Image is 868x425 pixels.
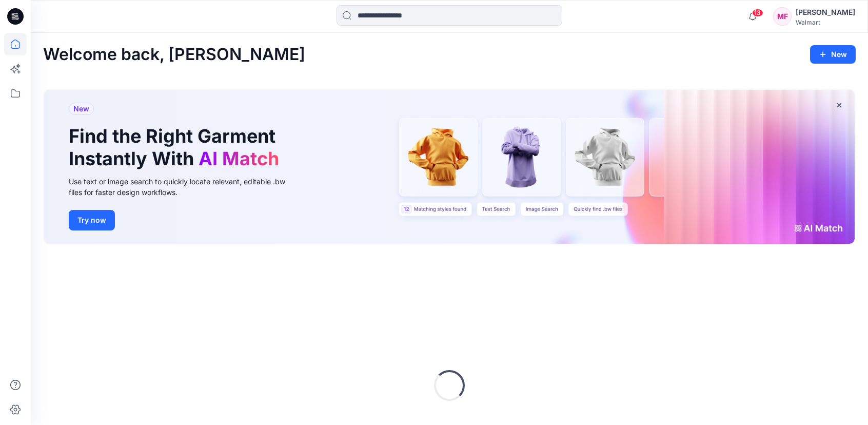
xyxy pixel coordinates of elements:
[810,45,856,64] button: New
[796,6,855,18] div: [PERSON_NAME]
[773,7,792,26] div: MF
[199,147,279,170] span: AI Match
[73,103,89,115] span: New
[43,45,305,64] h2: Welcome back, [PERSON_NAME]
[69,176,300,198] div: Use text or image search to quickly locate relevant, editable .bw files for faster design workflows.
[752,9,763,17] span: 13
[69,125,284,169] h1: Find the Right Garment Instantly With
[796,18,855,26] div: Walmart
[69,210,115,230] button: Try now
